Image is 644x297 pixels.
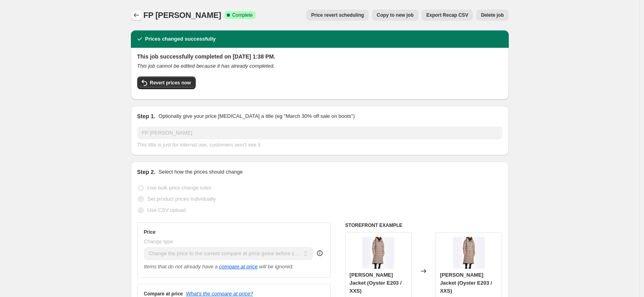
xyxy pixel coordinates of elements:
h3: Compare at price [144,291,183,297]
span: Use bulk price change rules [148,185,211,191]
span: Copy to new job [377,12,414,18]
p: Optionally give your price [MEDICAL_DATA] a title (eg "March 30% off sale on boots") [158,112,354,120]
span: This title is just for internal use, customers won't see it [137,142,261,148]
span: Use CSV upload [148,207,186,213]
button: compare at price [219,264,258,270]
span: Change type [144,238,173,244]
i: will be ignored. [259,264,294,270]
button: Export Recap CSV [422,10,473,21]
h3: Price [144,229,156,235]
button: Revert prices now [137,76,196,89]
h2: Prices changed successfully [145,35,216,43]
span: Revert prices now [150,80,191,86]
button: Copy to new job [372,10,418,21]
button: Delete job [476,10,508,21]
span: Price revert scheduling [311,12,364,18]
span: Export Recap CSV [426,12,468,18]
h6: STOREFRONT EXAMPLE [345,222,502,229]
button: Price change jobs [131,10,142,21]
h2: Step 2. [137,168,156,176]
span: FP [PERSON_NAME] [144,11,221,20]
i: This job cannot be edited because it has already completed. [137,63,275,69]
img: LUW0844_E203_1_80x.jpg [453,237,485,269]
input: 30% off holiday sale [137,127,502,139]
div: help [316,249,324,257]
h2: This job successfully completed on [DATE] 1:38 PM. [137,53,502,61]
span: [PERSON_NAME] Jacket (Oyster E203 / XXS) [350,272,402,294]
span: Set product prices individually [148,196,216,202]
img: LUW0844_E203_1_80x.jpg [362,237,394,269]
button: What's the compare at price? [186,291,253,297]
span: [PERSON_NAME] Jacket (Oyster E203 / XXS) [440,272,492,294]
i: Items that do not already have a [144,264,218,270]
h2: Step 1. [137,112,156,120]
span: Delete job [481,12,504,18]
button: Price revert scheduling [306,10,369,21]
p: Select how the prices should change [158,168,243,176]
span: Complete [232,12,253,18]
